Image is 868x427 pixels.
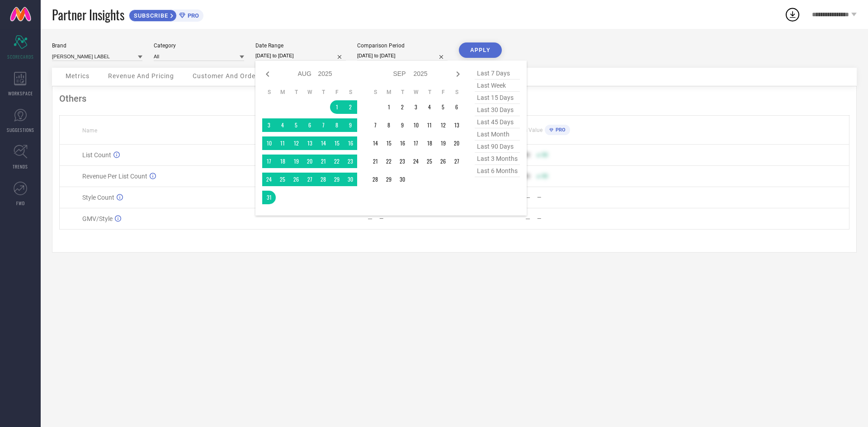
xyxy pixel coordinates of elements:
span: last 90 days [475,141,520,153]
td: Fri Sep 26 2025 [436,155,450,168]
th: Thursday [316,89,330,96]
td: Tue Aug 26 2025 [289,173,303,186]
td: Tue Sep 30 2025 [396,173,409,186]
td: Mon Aug 18 2025 [276,155,289,168]
td: Fri Aug 15 2025 [330,136,344,150]
span: TRENDS [13,163,28,170]
span: PRO [553,127,566,133]
span: SUBSCRIBE [129,12,170,19]
th: Monday [382,89,396,96]
th: Sunday [368,89,382,96]
th: Thursday [423,89,436,96]
td: Fri Aug 22 2025 [330,155,344,168]
td: Mon Aug 04 2025 [276,118,289,132]
div: Date Range [255,42,346,49]
span: last month [475,128,520,141]
td: Thu Sep 18 2025 [423,136,436,150]
td: Fri Aug 08 2025 [330,118,344,132]
span: last 15 days [475,92,520,104]
th: Wednesday [303,89,316,96]
td: Thu Sep 11 2025 [423,118,436,132]
td: Thu Sep 04 2025 [423,100,436,114]
th: Tuesday [396,89,409,96]
td: Sun Aug 17 2025 [262,155,276,168]
td: Wed Aug 27 2025 [303,173,316,186]
td: Mon Aug 25 2025 [276,173,289,186]
td: Sun Sep 14 2025 [368,136,382,150]
div: — [537,194,612,201]
div: Others [59,93,849,104]
span: FWD [16,200,25,206]
button: APPLY [459,42,502,58]
span: last week [475,80,520,92]
span: Customer And Orders [193,72,262,80]
td: Mon Sep 08 2025 [382,118,396,132]
td: Sat Aug 23 2025 [344,155,357,168]
td: Fri Aug 29 2025 [330,173,344,186]
th: Friday [436,89,450,96]
td: Thu Aug 07 2025 [316,118,330,132]
td: Mon Sep 15 2025 [382,136,396,150]
th: Saturday [344,89,357,96]
span: last 7 days [475,67,520,80]
span: PRO [185,12,199,19]
div: — [537,216,612,222]
td: Sat Sep 06 2025 [450,100,463,114]
span: last 6 months [475,165,520,177]
td: Sat Aug 02 2025 [344,100,357,114]
span: Metrics [66,72,90,80]
td: Mon Sep 22 2025 [382,155,396,168]
td: Mon Aug 11 2025 [276,136,289,150]
div: Comparison Period [357,42,448,49]
span: Revenue And Pricing [108,72,174,80]
span: last 30 days [475,104,520,116]
span: Style Count [82,194,114,201]
input: Select date range [255,51,346,61]
td: Wed Aug 06 2025 [303,118,316,132]
td: Wed Sep 03 2025 [409,100,423,114]
td: Mon Sep 29 2025 [382,173,396,186]
a: SUBSCRIBEPRO [129,7,203,22]
td: Fri Sep 05 2025 [436,100,450,114]
span: 50 [542,152,548,158]
th: Saturday [450,89,463,96]
td: Tue Aug 12 2025 [289,136,303,150]
input: Select comparison period [357,51,448,61]
span: last 45 days [475,116,520,128]
td: Sat Aug 30 2025 [344,173,357,186]
span: Name [82,127,97,134]
th: Sunday [262,89,276,96]
td: Sat Sep 13 2025 [450,118,463,132]
th: Wednesday [409,89,423,96]
td: Sun Sep 21 2025 [368,155,382,168]
td: Sun Sep 28 2025 [368,173,382,186]
td: Sun Aug 03 2025 [262,118,276,132]
td: Wed Sep 10 2025 [409,118,423,132]
td: Sun Aug 10 2025 [262,136,276,150]
td: Wed Aug 20 2025 [303,155,316,168]
td: Thu Aug 28 2025 [316,173,330,186]
span: 50 [542,173,548,179]
div: Previous month [262,69,273,80]
td: Sat Sep 27 2025 [450,155,463,168]
span: WORKSPACE [8,90,33,97]
span: last 3 months [475,153,520,165]
td: Tue Aug 19 2025 [289,155,303,168]
td: Wed Aug 13 2025 [303,136,316,150]
div: — [379,216,454,222]
span: GMV/Style [82,215,113,222]
td: Sat Aug 16 2025 [344,136,357,150]
td: Fri Aug 01 2025 [330,100,344,114]
div: Open download list [784,6,801,23]
div: — [525,194,530,201]
td: Fri Sep 19 2025 [436,136,450,150]
span: List Count [82,151,111,159]
div: — [525,215,530,222]
td: Wed Sep 17 2025 [409,136,423,150]
td: Sun Sep 07 2025 [368,118,382,132]
th: Tuesday [289,89,303,96]
td: Mon Sep 01 2025 [382,100,396,114]
span: Partner Insights [52,5,124,24]
td: Thu Aug 21 2025 [316,155,330,168]
div: Category [154,42,244,49]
